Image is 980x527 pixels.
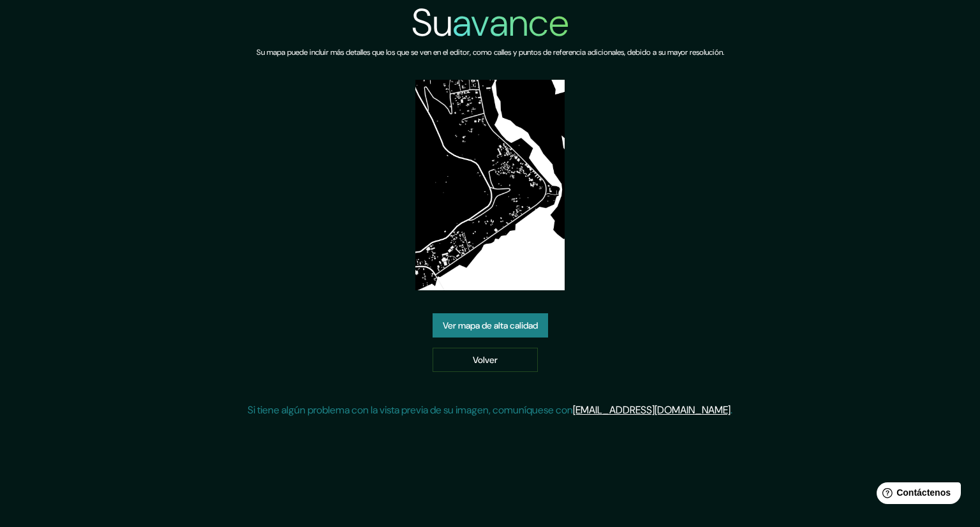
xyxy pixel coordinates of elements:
a: Volver [433,348,538,372]
font: Si tiene algún problema con la vista previa de su imagen, comuníquese con [248,403,573,417]
a: Ver mapa de alta calidad [433,313,548,338]
font: Volver [473,354,498,366]
font: Ver mapa de alta calidad [443,320,538,332]
a: [EMAIL_ADDRESS][DOMAIN_NAME] [573,403,731,417]
font: . [731,403,732,417]
img: vista previa del mapa creado [415,80,565,290]
iframe: Lanzador de widgets de ayuda [866,477,966,513]
font: Su mapa puede incluir más detalles que los que se ven en el editor, como calles y puntos de refer... [256,47,724,57]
